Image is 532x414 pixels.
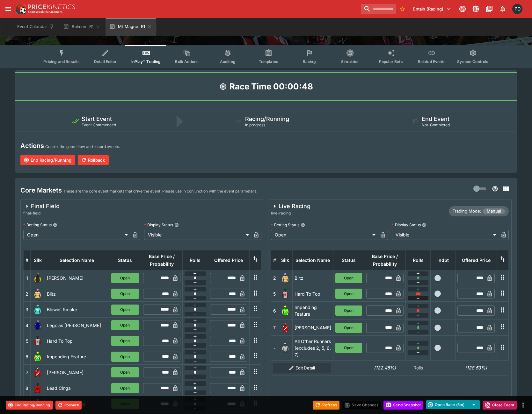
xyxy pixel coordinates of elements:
p: Display Status [392,222,421,228]
td: 7 [24,365,31,380]
button: Open [335,273,362,283]
p: Betting Status [23,222,52,228]
button: Belmont R1 [59,18,104,36]
button: Rollback [55,401,82,410]
button: Open [335,343,362,353]
td: 2 [271,270,278,286]
button: Open [111,289,139,299]
button: Select Tenant [409,4,455,14]
th: Base Price / Probability [364,250,406,270]
td: 1 [24,270,31,286]
button: End Racing/Running [20,155,75,165]
td: Blowin' Smoke [45,302,109,317]
td: 5 [271,286,278,302]
button: Connected to PK [457,3,468,15]
td: - [271,335,278,360]
img: runner 5 [33,336,43,346]
th: Status [109,250,141,270]
button: Betting Status [301,223,305,227]
p: These are the core event markets that drive the event. Please use in conjunction with the event p... [63,188,257,194]
button: Open [335,323,362,333]
button: Open [111,367,139,377]
button: Open [335,289,362,299]
h5: End Event [422,115,449,123]
button: Open [111,383,139,393]
td: Hard To Top [292,286,333,302]
img: runner 6 [280,305,290,316]
th: Offered Price [455,250,497,270]
span: Pricing and Results [43,59,80,64]
td: Hard To Top [45,333,109,349]
span: Detail Editor [94,59,117,64]
td: 2 [24,286,31,302]
button: Open [111,320,139,330]
h5: Racing/Running [245,115,289,123]
button: Documentation [484,3,495,15]
th: # [271,250,278,270]
div: Event type filters [38,45,493,68]
th: Independent [431,250,455,270]
img: Sportsbook Management [28,11,62,13]
p: Control the game flow and record events. [45,144,120,150]
div: Final Field [23,202,60,210]
button: select merge strategy [467,400,480,409]
button: Toggle light/dark mode [470,3,482,15]
span: live-racing [271,210,310,216]
img: runner 7 [33,367,43,377]
input: search [361,4,396,14]
td: 8 [24,380,31,396]
button: Open [335,305,362,316]
td: 4 [24,317,31,333]
button: Open Race (5m) [426,400,467,409]
td: Blitz [45,286,109,302]
div: Live Racing [271,202,310,210]
th: Status [333,250,364,270]
th: Silk [278,250,292,270]
button: Paul Dicioccio [510,2,524,16]
button: Open [111,305,139,315]
img: runner 8 [33,383,43,393]
th: # [24,250,31,270]
div: Visible [392,230,499,240]
h1: Race Time 00:00:48 [230,81,313,92]
button: End Racing/Running [6,401,53,410]
img: runner 7 [280,323,290,333]
img: runner 4 [33,320,43,330]
td: Lead Cinga [45,380,109,396]
button: No Bookmarks [397,4,407,14]
div: Visible [144,230,251,240]
td: [PERSON_NAME] [292,320,333,335]
span: System Controls [457,59,488,64]
img: runner 6 [33,352,43,362]
h4: Core Markets [20,186,62,194]
div: Open [271,230,378,240]
img: runner 5 [280,289,290,299]
span: Related Events [418,59,446,64]
img: runner 3 [33,305,43,315]
span: Manual [483,208,505,214]
button: Rollback [78,155,109,165]
p: Betting Status [271,222,299,228]
span: Bulk Actions [175,59,199,64]
button: Display Status [422,223,426,227]
button: open drawer [3,3,14,15]
th: Base Price / Probability [141,250,182,270]
td: Legolas [PERSON_NAME] [45,317,109,333]
span: Popular Bets [379,59,403,64]
span: final-field [23,210,60,216]
div: split button [426,400,480,409]
p: Trading Mode: [453,208,481,214]
td: 6 [271,302,278,320]
button: Close Event [483,401,517,410]
td: Blitz [292,270,333,286]
div: Paul Dicioccio [512,4,522,14]
button: Mt Magnet R1 [106,18,156,36]
h5: Start Event [82,115,112,123]
img: blank-silk.png [280,343,290,353]
img: PriceKinetics Logo [14,3,27,15]
button: Refresh [313,401,339,410]
button: Display Status [174,223,179,227]
h6: (128.53%) [457,364,495,371]
th: Selection Name [45,250,109,270]
button: Open [111,336,139,346]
